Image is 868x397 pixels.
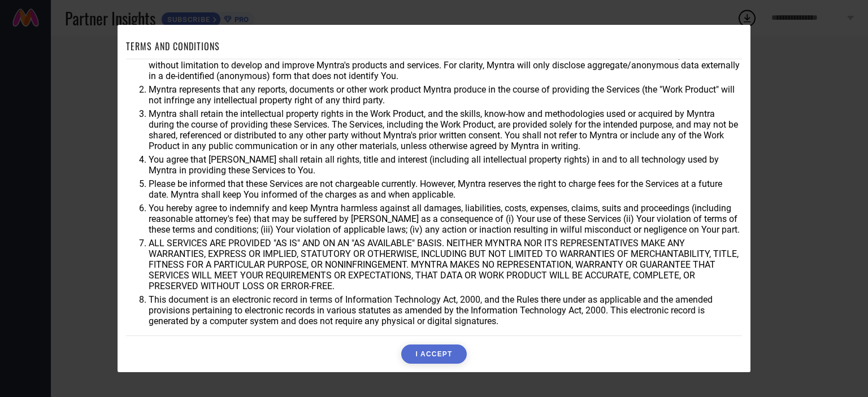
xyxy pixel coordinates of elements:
[149,178,742,200] li: Please be informed that these Services are not chargeable currently. However, Myntra reserves the...
[149,203,742,235] li: You hereby agree to indemnify and keep Myntra harmless against all damages, liabilities, costs, e...
[149,154,742,176] li: You agree that [PERSON_NAME] shall retain all rights, title and interest (including all intellect...
[149,238,742,291] li: ALL SERVICES ARE PROVIDED "AS IS" AND ON AN "AS AVAILABLE" BASIS. NEITHER MYNTRA NOR ITS REPRESEN...
[126,40,220,53] h1: TERMS AND CONDITIONS
[149,84,742,106] li: Myntra represents that any reports, documents or other work product Myntra produce in the course ...
[149,49,742,81] li: You agree that Myntra may use aggregate and anonymized data for any business purpose during or af...
[401,344,466,364] button: I ACCEPT
[149,294,742,326] li: This document is an electronic record in terms of Information Technology Act, 2000, and the Rules...
[149,108,742,151] li: Myntra shall retain the intellectual property rights in the Work Product, and the skills, know-ho...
